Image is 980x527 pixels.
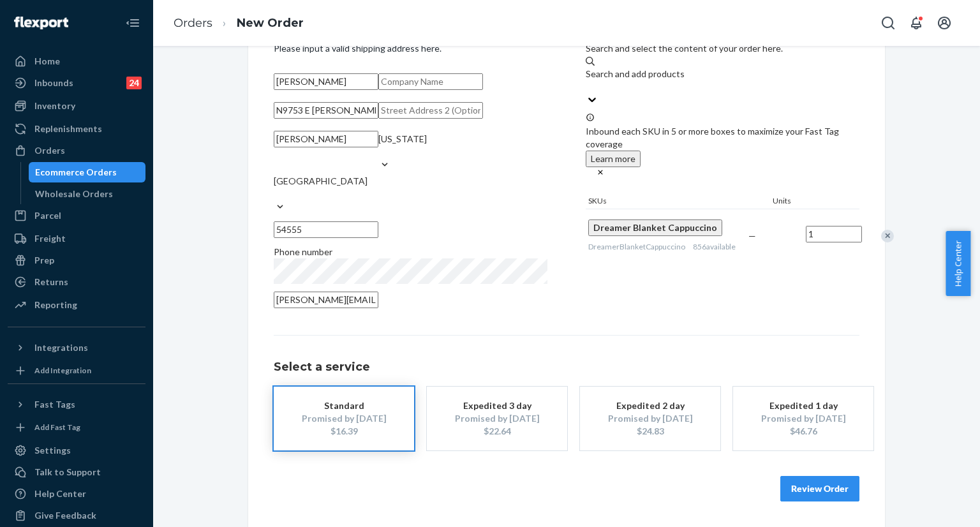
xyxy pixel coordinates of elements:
div: [GEOGRAPHIC_DATA] [274,175,367,188]
a: Inventory [8,96,145,116]
div: Remove Item [881,230,894,242]
div: $16.39 [293,425,395,438]
button: Integrations [8,338,145,358]
div: Inbound each SKU in 5 or more boxes to maximize your Fast Tag coverage [586,112,859,180]
div: Promised by [DATE] [446,412,548,425]
a: Talk to Support [8,462,145,482]
span: Phone number [274,246,332,257]
div: $46.76 [752,425,854,438]
span: DreamerBlanketCappuccino [588,242,685,251]
span: — [748,230,756,241]
button: Expedited 1 dayPromised by [DATE]$46.76 [733,387,873,450]
div: [US_STATE] [378,133,427,145]
a: Orders [8,140,145,161]
input: [GEOGRAPHIC_DATA] [274,188,275,200]
div: Parcel [34,209,61,222]
div: Expedited 1 day [752,399,854,412]
div: Help Center [34,487,86,500]
a: Prep [8,250,145,271]
div: Inventory [34,100,75,112]
button: Open account menu [932,10,957,36]
p: Search and select the content of your order here. [586,42,859,55]
a: New Order [237,16,304,30]
div: Ecommerce Orders [35,166,117,179]
ol: breadcrumbs [163,4,314,42]
a: Wholesale Orders [29,184,146,204]
p: Please input a valid shipping address here. [274,42,547,55]
input: Street Address [274,102,378,119]
a: Parcel [8,205,145,226]
div: Freight [34,232,66,245]
a: Ecommerce Orders [29,162,146,182]
div: Add Fast Tag [34,422,80,433]
div: Prep [34,254,54,267]
button: Review Order [780,476,859,501]
h1: Select a service [274,361,859,374]
input: City [274,131,378,147]
div: Returns [34,276,68,288]
button: Open notifications [903,10,929,36]
div: Add Integration [34,365,91,376]
div: Fast Tags [34,398,75,411]
div: Give Feedback [34,509,96,522]
a: Returns [8,272,145,292]
div: $22.64 [446,425,548,438]
button: close [596,167,605,180]
span: Dreamer Blanket Cappuccino [593,222,717,233]
div: Expedited 3 day [446,399,548,412]
div: Promised by [DATE] [752,412,854,425]
input: Company Name [378,73,483,90]
button: Open Search Box [875,10,901,36]
div: Promised by [DATE] [599,412,701,425]
input: First & Last Name [274,73,378,90]
div: Integrations [34,341,88,354]
button: Fast Tags [8,394,145,415]
button: Give Feedback [8,505,145,526]
div: Home [34,55,60,68]
button: StandardPromised by [DATE]$16.39 [274,387,414,450]
input: ZIP Code [274,221,378,238]
a: Freight [8,228,145,249]
a: Inbounds24 [8,73,145,93]
div: Expedited 2 day [599,399,701,412]
a: Reporting [8,295,145,315]
button: Expedited 2 dayPromised by [DATE]$24.83 [580,387,720,450]
button: Learn more [586,151,641,167]
a: Settings [8,440,145,461]
input: [US_STATE] [378,145,380,158]
input: Street Address 2 (Optional) [378,102,483,119]
div: Settings [34,444,71,457]
div: Units [770,195,828,209]
a: Orders [174,16,212,30]
div: Wholesale Orders [35,188,113,200]
div: Talk to Support [34,466,101,479]
div: Inbounds [34,77,73,89]
div: Reporting [34,299,77,311]
span: 856 available [693,242,736,251]
div: $24.83 [599,425,701,438]
input: Quantity [806,226,862,242]
div: Promised by [DATE] [293,412,395,425]
div: SKUs [586,195,770,209]
img: Flexport logo [14,17,68,29]
button: Dreamer Blanket Cappuccino [588,219,722,236]
button: Expedited 3 dayPromised by [DATE]$22.64 [427,387,567,450]
a: Replenishments [8,119,145,139]
div: Standard [293,399,395,412]
div: Replenishments [34,122,102,135]
a: Help Center [8,484,145,504]
input: Email (Only Required for International) [274,292,378,308]
div: 24 [126,77,142,89]
button: Help Center [946,231,970,296]
input: Search and add products [586,80,587,93]
a: Add Integration [8,363,145,378]
a: Home [8,51,145,71]
button: Close Navigation [120,10,145,36]
div: Orders [34,144,65,157]
a: Add Fast Tag [8,420,145,435]
div: Search and add products [586,68,685,80]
